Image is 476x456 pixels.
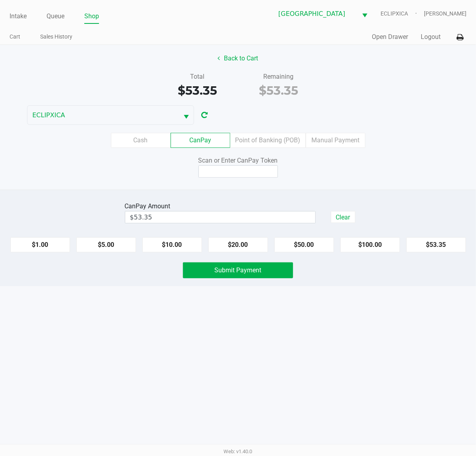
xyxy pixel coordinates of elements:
button: Logout [421,32,441,42]
button: Submit Payment [183,262,293,278]
button: $50.00 [274,237,334,252]
div: $53.35 [163,81,232,99]
button: Select [179,106,194,124]
label: CanPay [171,133,230,148]
button: Back to Cart [213,51,264,66]
button: Clear [331,211,356,223]
a: Sales History [40,32,72,42]
div: Remaining [244,72,314,81]
button: Open Drawer [372,32,408,42]
span: ECLIPXICA [381,10,424,18]
button: $53.35 [406,237,466,252]
label: Manual Payment [306,133,365,148]
button: $1.00 [10,237,70,252]
a: Cart [10,32,20,42]
a: Intake [10,11,27,22]
a: Queue [47,11,64,22]
div: Scan or Enter CanPay Token [183,156,293,165]
div: $53.35 [244,81,314,99]
label: Point of Banking (POB) [230,133,306,148]
span: [PERSON_NAME] [424,10,466,18]
span: Submit Payment [215,266,262,274]
button: $100.00 [340,237,400,252]
div: Total [163,72,232,81]
span: [GEOGRAPHIC_DATA] [278,9,352,19]
label: Cash [111,133,171,148]
span: ECLIPXICA [32,111,174,120]
a: Shop [84,11,99,22]
button: $5.00 [76,237,136,252]
button: $10.00 [142,237,202,252]
button: $20.00 [208,237,268,252]
button: Select [357,4,372,23]
div: CanPay Amount [125,202,174,211]
span: Web: v1.40.0 [224,448,253,454]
